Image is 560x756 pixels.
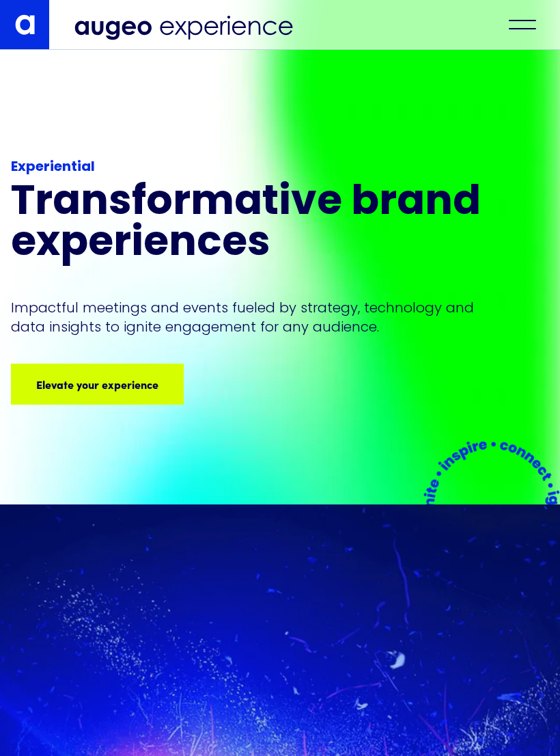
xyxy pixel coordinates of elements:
[11,157,549,177] div: Experiential
[11,363,184,404] a: Elevate your experience
[11,297,481,336] p: Impactful meetings and events fueled by strategy, technology and data insights to ignite engageme...
[74,16,293,40] img: Augeo Experience business unit full logo in midnight blue.
[15,14,35,35] img: Augeo's "a" monogram decorative logo in white.
[499,10,546,40] div: menu
[11,183,549,265] h1: Transformative brand experiences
